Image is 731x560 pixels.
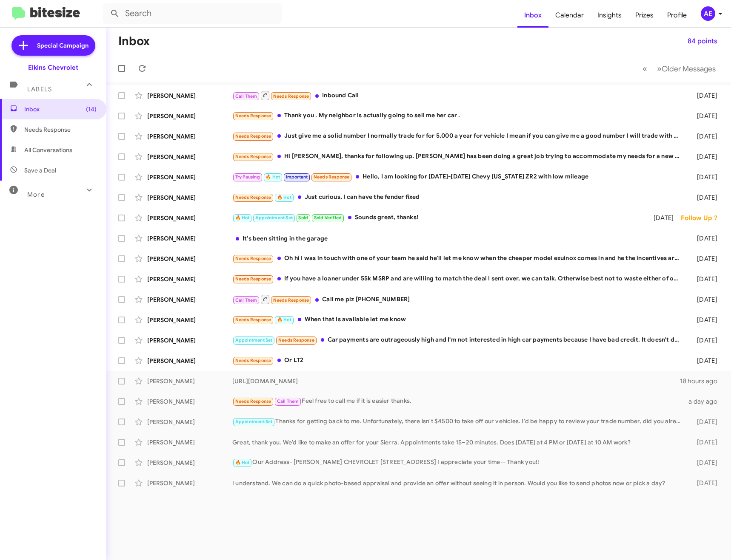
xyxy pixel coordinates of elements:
span: Save a Deal [24,166,56,175]
div: [PERSON_NAME] [147,234,232,243]
span: Sold [298,215,308,221]
span: Needs Response [24,125,97,134]
span: 🔥 Hot [277,317,291,322]
span: Needs Response [235,113,271,119]
span: Try Pausing [235,174,260,180]
div: [DATE] [685,458,724,467]
button: Previous [637,60,652,77]
div: [PERSON_NAME] [147,255,232,263]
span: Needs Response [235,317,271,322]
span: Needs Response [314,174,350,180]
span: Call Them [235,93,257,99]
div: [DATE] [685,295,724,304]
span: All Conversations [24,146,72,154]
div: [DATE] [685,153,724,161]
div: Oh hi I was in touch with one of your team he said he'll let me know when the cheaper model exuin... [232,254,685,263]
span: Special Campaign [37,41,89,50]
div: Hello, I am looking for [DATE]-[DATE] Chevy [US_STATE] ZR2 with low mileage [232,172,685,182]
nav: Page navigation example [638,60,721,77]
div: Just give me a solid number I normally trade for for 5,000 a year for vehicle I mean if you can g... [232,131,685,141]
span: Needs Response [235,276,271,282]
span: Appointment Set [235,337,273,343]
a: Special Campaign [11,35,95,56]
span: Needs Response [235,154,271,159]
span: Labels [27,85,52,93]
div: [DATE] [685,438,724,447]
span: Sold Verified [314,215,342,221]
span: Call Them [235,297,257,303]
div: a day ago [685,397,724,406]
div: [DATE] [685,316,724,324]
div: It's been sitting in the garage [232,234,685,243]
span: Needs Response [235,133,271,139]
div: [DATE] [685,336,724,345]
div: [DATE] [685,173,724,181]
div: [PERSON_NAME] [147,193,232,202]
div: [PERSON_NAME] [147,418,232,426]
div: [DATE] [685,479,724,487]
span: Important [286,174,308,180]
div: [PERSON_NAME] [147,458,232,467]
span: Inbox [24,105,97,113]
div: [PERSON_NAME] [147,479,232,487]
span: « [642,63,647,74]
span: 🔥 Hot [235,215,250,221]
a: Prizes [628,3,660,28]
div: [URL][DOMAIN_NAME] [232,377,680,385]
span: (14) [86,105,97,113]
div: [PERSON_NAME] [147,132,232,141]
span: Older Messages [662,64,716,74]
div: If you have a loaner under 55k MSRP and are willing to match the deal I sent over, we can talk. O... [232,274,685,284]
div: [PERSON_NAME] [147,91,232,100]
a: Insights [591,3,628,28]
a: Profile [660,3,694,28]
div: [PERSON_NAME] [147,153,232,161]
div: Elkins Chevrolet [28,63,78,72]
div: [PERSON_NAME] [147,214,232,222]
h1: Inbox [118,34,150,48]
div: Hi [PERSON_NAME], thanks for following up. [PERSON_NAME] has been doing a great job trying to acc... [232,152,685,161]
a: Calendar [548,3,591,28]
div: [PERSON_NAME] [147,112,232,120]
div: [PERSON_NAME] [147,397,232,406]
div: [DATE] [685,132,724,141]
div: [PERSON_NAME] [147,316,232,324]
span: Needs Response [273,93,309,99]
span: 🔥 Hot [235,460,250,465]
div: Our Address- [PERSON_NAME] CHEVROLET [STREET_ADDRESS] I appreciate your time-- Thank you!! [232,458,685,467]
span: Needs Response [235,256,271,261]
span: Needs Response [273,297,309,303]
span: Call Them [277,399,299,404]
button: Next [652,60,721,77]
button: AE [694,6,722,21]
div: AE [701,6,715,21]
input: Search [103,3,282,24]
div: [PERSON_NAME] [147,356,232,365]
div: Follow Up ? [681,214,724,222]
div: Or LT2 [232,356,685,365]
div: Car payments are outrageously high and I'm not interested in high car payments because I have bad... [232,335,685,345]
span: 🔥 Hot [277,195,291,200]
div: [DATE] [685,255,724,263]
div: [DATE] [685,356,724,365]
div: [PERSON_NAME] [147,173,232,181]
div: [DATE] [685,418,724,426]
button: 84 points [681,34,724,49]
span: 84 points [688,34,717,49]
div: Feel free to call me if it is easier thanks. [232,396,685,406]
div: Great, thank you. We’d like to make an offer for your Sierra. Appointments take 15–20 minutes. Do... [232,438,685,447]
div: [PERSON_NAME] [147,438,232,447]
div: Just curious, I can have the fender fixed [232,192,685,202]
div: [DATE] [685,91,724,100]
span: Needs Response [235,399,271,404]
div: Sounds great, thanks! [232,213,644,223]
span: Inbox [517,3,548,28]
div: Thanks for getting back to me. Unfortunately, there isn't $4500 to take off our vehicles. I'd be ... [232,417,685,427]
span: 🔥 Hot [266,174,280,180]
div: [PERSON_NAME] [147,377,232,385]
div: Inbound Call [232,90,685,101]
div: [DATE] [644,214,681,222]
div: [PERSON_NAME] [147,275,232,283]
